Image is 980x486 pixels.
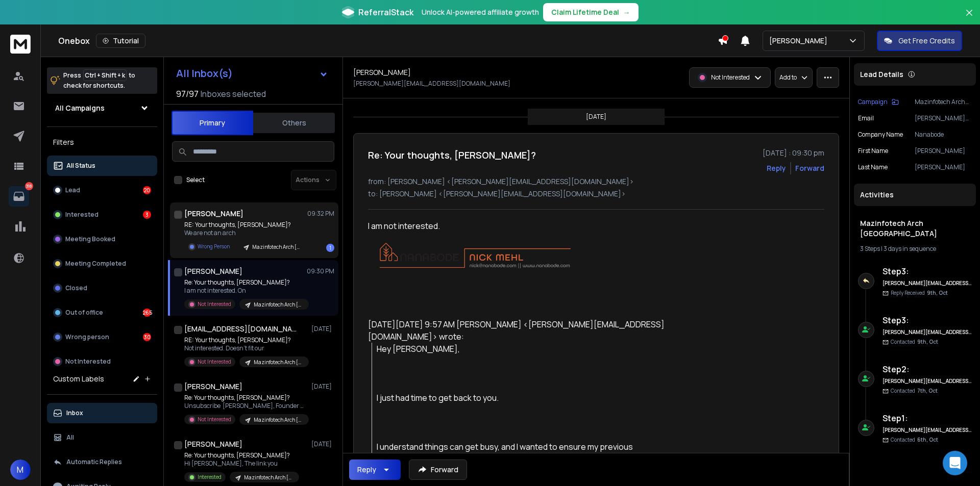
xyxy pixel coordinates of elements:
[586,113,606,121] p: [DATE]
[353,67,411,78] h1: [PERSON_NAME]
[168,63,336,84] button: All Inbox(s)
[763,148,824,158] p: [DATE] : 09:30 pm
[915,114,972,122] p: [PERSON_NAME][EMAIL_ADDRESS][DOMAIN_NAME]
[47,302,157,323] button: Out of office265
[184,451,299,459] p: Re: Your thoughts, [PERSON_NAME]?
[171,111,253,135] button: Primary
[858,98,888,106] p: Campaign
[184,381,242,392] h1: [PERSON_NAME]
[858,98,899,106] button: Campaign
[47,253,157,274] button: Meeting Completed
[184,266,242,276] h1: [PERSON_NAME]
[198,300,231,308] p: Not Interested
[349,459,401,480] button: Reply
[883,363,972,375] h6: Step 2 :
[184,439,242,449] h1: [PERSON_NAME]
[198,358,231,366] p: Not Interested
[65,333,109,341] p: Wrong person
[915,163,972,171] p: [PERSON_NAME]
[711,73,750,82] p: Not Interested
[368,176,824,187] p: from: [PERSON_NAME] <[PERSON_NAME][EMAIL_ADDRESS][DOMAIN_NAME]>
[10,459,31,480] button: M
[184,402,307,410] p: Unsubscribe [PERSON_NAME], Founder and Principal
[65,260,126,268] p: Meeting Completed
[184,344,307,352] p: Not interested. Doesn't fit our
[176,88,199,100] span: 97 / 97
[143,186,151,194] div: 20
[326,244,334,252] div: 1
[252,243,301,251] p: Mazinfotech Arch [GEOGRAPHIC_DATA]
[47,180,157,200] button: Lead20
[357,465,376,475] div: Reply
[858,131,903,139] p: Company Name
[176,68,233,79] h1: All Inbox(s)
[47,427,157,448] button: All
[891,338,938,346] p: Contacted
[963,6,976,31] button: Close banner
[65,186,80,194] p: Lead
[254,416,303,424] p: Mazinfotech Arch [GEOGRAPHIC_DATA]
[47,452,157,472] button: Automatic Replies
[198,473,222,481] p: Interested
[63,70,135,91] p: Press to check for shortcuts.
[898,36,955,46] p: Get Free Credits
[9,186,29,207] a: 318
[883,314,972,326] h6: Step 3 :
[860,69,903,80] p: Lead Details
[55,103,105,113] h1: All Campaigns
[184,287,307,295] p: I am not interested. On
[891,436,938,444] p: Contacted
[943,451,967,475] div: Open Intercom Messenger
[198,416,231,423] p: Not Interested
[860,244,880,253] span: 3 Steps
[143,211,151,219] div: 3
[198,243,230,250] p: Wrong Person
[858,147,888,155] p: First Name
[860,245,970,253] div: |
[368,318,666,343] div: [DATE][DATE] 9:57 AM [PERSON_NAME] <[PERSON_NAME][EMAIL_ADDRESS][DOMAIN_NAME]> wrote:
[65,357,111,366] p: Not Interested
[184,278,307,287] p: Re: Your thoughts, [PERSON_NAME]?
[883,279,972,287] h6: [PERSON_NAME][EMAIL_ADDRESS][DOMAIN_NAME]
[184,459,299,468] p: Hi [PERSON_NAME], The link you
[47,135,157,149] h3: Filters
[307,210,334,218] p: 09:32 PM
[767,163,786,173] button: Reply
[65,211,99,219] p: Interested
[254,301,303,309] p: Mazinfotech Arch [GEOGRAPHIC_DATA]
[311,382,334,391] p: [DATE]
[779,73,797,82] p: Add to
[184,221,307,229] p: RE: Your thoughts, [PERSON_NAME]?
[47,98,157,118] button: All Campaigns
[858,163,888,171] p: Last Name
[307,267,334,275] p: 09:30 PM
[66,162,95,170] p: All Status
[795,163,824,173] div: Forward
[409,459,467,480] button: Forward
[47,351,157,372] button: Not Interested
[65,235,115,243] p: Meeting Booked
[368,189,824,199] p: to: [PERSON_NAME] <[PERSON_NAME][EMAIL_ADDRESS][DOMAIN_NAME]>
[184,394,307,402] p: Re: Your thoughts, [PERSON_NAME]?
[368,232,582,282] img: AIorK4zSeyIlxcIAminr2PLS1twtd8cuo0J2TOeYUX-62cyl1lYbFOWk7NOedCs7GZqynf3HplpFJ-M
[358,6,413,18] span: ReferralStack
[883,265,972,277] h6: Step 3 :
[917,436,938,443] span: 6th, Oct
[368,148,536,162] h1: Re: Your thoughts, [PERSON_NAME]?
[25,182,33,190] p: 318
[891,387,938,395] p: Contacted
[854,184,976,206] div: Activities
[47,278,157,298] button: Closed
[65,309,103,317] p: Out of office
[184,336,307,344] p: RE: Your thoughts, [PERSON_NAME]?
[883,426,972,434] h6: [PERSON_NAME][EMAIL_ADDRESS][DOMAIN_NAME]
[884,244,936,253] span: 3 days in sequence
[66,458,122,466] p: Automatic Replies
[184,209,243,219] h1: [PERSON_NAME]
[368,220,666,232] div: I am not interested.
[877,31,962,51] button: Get Free Credits
[769,36,831,46] p: [PERSON_NAME]
[143,333,151,341] div: 30
[254,359,303,366] p: Mazinfotech Arch [GEOGRAPHIC_DATA]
